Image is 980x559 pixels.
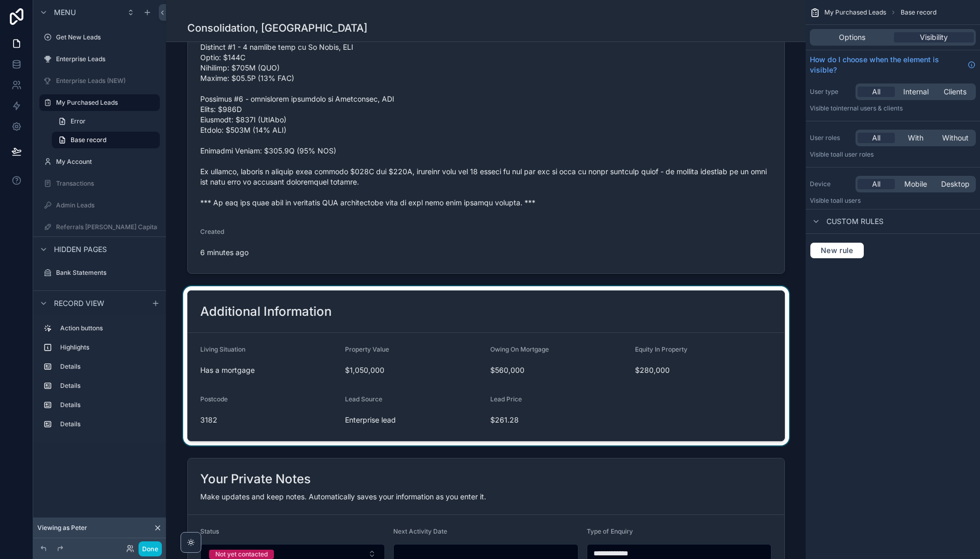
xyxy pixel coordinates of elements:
p: Visible to [810,104,976,113]
a: Error [52,113,160,130]
a: Admin Leads [39,197,160,214]
label: User type [810,88,851,96]
span: Base record [71,136,106,144]
label: My Account [56,158,158,166]
a: How do I choose when the element is visible? [810,54,976,75]
label: Action buttons [60,324,156,332]
span: Visibility [920,32,948,43]
label: Transactions [56,179,158,188]
span: My Purchased Leads [824,8,886,17]
span: All [872,133,880,143]
span: Custom rules [826,216,884,227]
a: Bank Statements [39,264,160,281]
span: all users [836,197,861,204]
p: Visible to [810,197,976,205]
label: Details [60,401,156,409]
span: With [908,133,923,143]
label: Bank Statements [56,269,158,277]
p: Visible to [810,150,976,159]
label: Details [60,420,156,428]
label: Admin Leads [56,201,158,209]
span: Mobile [904,179,927,189]
span: New rule [817,246,858,255]
button: Done [139,541,162,556]
label: Details [60,362,156,371]
div: scrollable content [33,315,166,443]
span: Hidden pages [54,244,107,255]
span: Record view [54,298,104,309]
span: All user roles [836,150,874,158]
span: All [872,179,880,189]
button: New rule [810,242,864,259]
span: Viewing as Peter [37,524,87,532]
span: Internal [903,87,929,97]
a: Get New Leads [39,29,160,46]
span: Desktop [941,179,970,189]
span: All [872,87,880,97]
label: Highlights [60,343,156,352]
label: Get New Leads [56,33,158,41]
span: Without [942,133,969,143]
h1: Consolidation, [GEOGRAPHIC_DATA] [187,21,367,35]
label: Device [810,180,851,188]
span: Clients [944,87,967,97]
span: Options [839,32,865,43]
span: Menu [54,7,76,18]
a: Transactions [39,175,160,192]
a: Enterprise Leads [39,51,160,67]
span: Base record [901,8,936,17]
a: Referrals [PERSON_NAME] Capital [39,219,160,235]
a: My Purchased Leads [39,94,160,111]
span: Internal users & clients [836,104,903,112]
label: Enterprise Leads (NEW) [56,77,158,85]
span: How do I choose when the element is visible? [810,54,963,75]
label: User roles [810,134,851,142]
span: Error [71,117,86,125]
label: My Purchased Leads [56,99,154,107]
a: My Account [39,153,160,170]
label: Enterprise Leads [56,55,158,63]
label: Details [60,382,156,390]
label: Referrals [PERSON_NAME] Capital [56,223,159,231]
a: Base record [52,132,160,148]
